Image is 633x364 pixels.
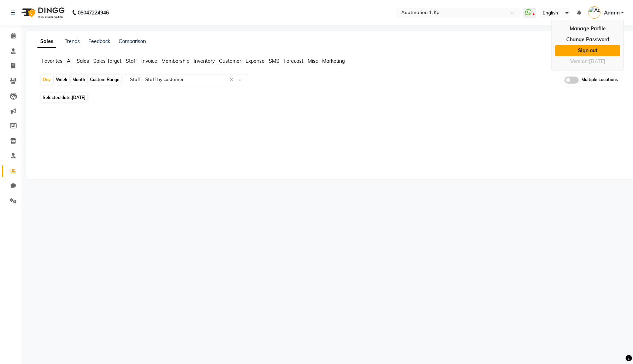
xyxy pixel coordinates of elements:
span: Inventory [194,58,215,64]
a: Feedback [88,38,110,44]
span: Sales Target [93,58,122,64]
span: Admin [604,9,620,17]
a: Comparison [119,38,146,44]
span: Multiple Locations [581,77,618,84]
span: Favorites [42,58,63,64]
div: Custom Range [88,75,121,85]
span: Sales [77,58,89,64]
a: Trends [65,38,80,44]
b: 08047224946 [78,3,109,23]
span: Staff [126,58,137,64]
div: Month [71,75,87,85]
span: Customer [219,58,241,64]
img: Admin [588,6,601,19]
div: Week [54,75,69,85]
span: All [67,58,72,64]
div: Version:[DATE] [555,56,620,67]
span: Selected date: [41,93,87,102]
a: Sign out [555,45,620,56]
span: [DATE] [72,95,85,100]
span: Forecast [284,58,303,64]
a: Manage Profile [555,23,620,34]
span: Marketing [322,58,345,64]
a: Sales [37,35,56,48]
span: Expense [245,58,265,64]
a: Change Password [555,34,620,45]
img: logo [18,3,66,23]
span: Invoice [141,58,157,64]
span: SMS [269,58,279,64]
div: Day [41,75,53,85]
span: Clear all [230,76,236,84]
span: Misc [308,58,318,64]
span: Membership [161,58,189,64]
